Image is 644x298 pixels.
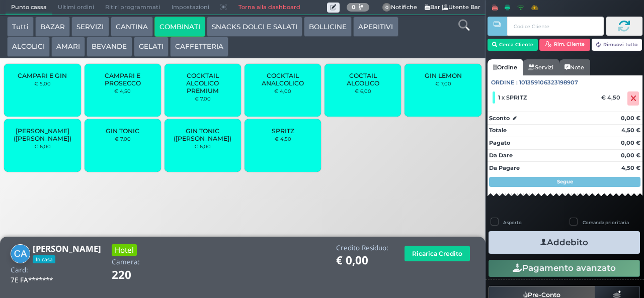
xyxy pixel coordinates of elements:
span: 1 x SPRITZ [498,94,527,101]
span: Ordine : [491,78,518,87]
small: € 6,00 [34,143,51,149]
small: € 6,00 [355,88,371,94]
span: [PERSON_NAME] ([PERSON_NAME]) [13,127,72,142]
span: In casa [33,255,55,263]
button: GELATI [134,37,169,57]
button: BAZAR [35,17,70,37]
img: Cinzia Albonetti [11,244,30,264]
h4: Card: [11,266,28,274]
span: SPRITZ [272,127,294,135]
span: Punto cassa [6,1,52,15]
span: Ultimi ordini [52,1,100,15]
button: Ricarica Credito [405,246,470,261]
button: APERITIVI [353,17,398,37]
span: GIN TONIC ([PERSON_NAME]) [173,127,233,142]
span: Impostazioni [166,1,215,15]
strong: Segue [557,178,573,185]
button: BEVANDE [87,37,132,57]
strong: 4,50 € [621,164,640,171]
input: Codice Cliente [507,17,603,36]
button: ALCOLICI [7,37,50,57]
span: COCKTAIL ANALCOLICO [253,72,313,87]
span: Ritiri programmati [100,1,166,15]
small: € 7,00 [195,95,211,102]
button: Rim. Cliente [539,39,590,51]
strong: 0,00 € [621,139,640,146]
button: Addebito [489,231,640,254]
h4: Credito Residuo: [336,244,388,252]
span: GIN TONIC [106,127,139,135]
strong: 0,00 € [621,115,640,122]
strong: Pagato [489,139,510,146]
span: 101359106323198907 [519,78,578,87]
div: € 4,50 [600,94,625,101]
small: € 7,00 [435,80,451,86]
span: COCTAIL ALCOLICO [333,72,393,87]
strong: Da Pagare [489,164,520,171]
small: € 7,00 [115,136,131,142]
span: CAMPARI E GIN [18,72,67,79]
span: CAMPARI E PROSECCO [93,72,152,87]
button: AMARI [51,37,85,57]
small: € 5,00 [34,80,51,86]
strong: 0,00 € [621,152,640,159]
strong: Da Dare [489,152,513,159]
h4: Camera: [112,258,140,266]
small: € 4,00 [274,88,291,94]
small: € 6,00 [194,143,211,149]
strong: Sconto [489,114,510,123]
b: [PERSON_NAME] [33,243,101,254]
span: COCKTAIL ALCOLICO PREMIUM [173,72,233,94]
label: Comanda prioritaria [583,219,629,226]
button: BOLLICINE [304,17,352,37]
h3: Hotel [112,244,137,256]
a: Note [559,59,590,75]
small: € 4,50 [275,136,291,142]
a: Servizi [523,59,559,75]
h1: € 0,00 [336,254,388,267]
a: Ordine [488,59,523,75]
h1: 220 [112,269,159,281]
button: Rimuovi tutto [592,39,642,51]
small: € 4,50 [114,88,131,94]
span: 0 [382,3,391,12]
b: 0 [352,4,356,11]
a: Torna alla dashboard [232,1,305,15]
label: Asporto [503,219,522,226]
strong: Totale [489,127,507,134]
button: CANTINA [111,17,153,37]
button: SERVIZI [71,17,109,37]
strong: 4,50 € [621,127,640,134]
button: Tutti [7,17,34,37]
button: Pagamento avanzato [489,260,640,277]
button: COMBINATI [154,17,205,37]
span: GIN LEMON [425,72,462,79]
button: SNACKS DOLCI E SALATI [207,17,302,37]
button: CAFFETTERIA [170,37,228,57]
button: Cerca Cliente [488,39,538,51]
